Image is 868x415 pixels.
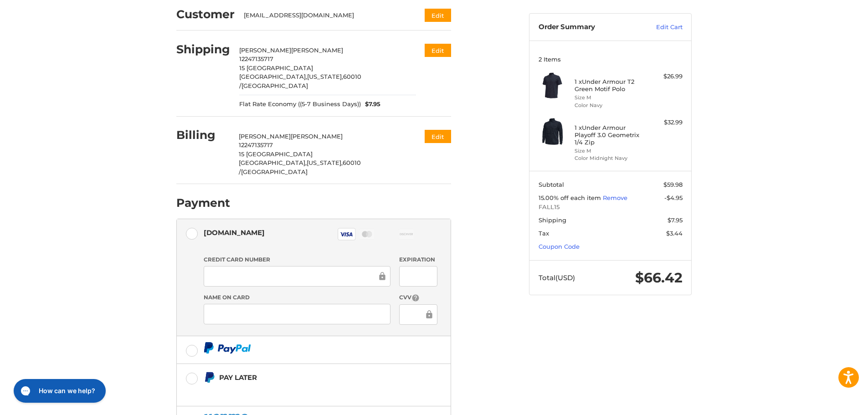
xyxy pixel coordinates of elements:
[219,370,394,385] div: Pay Later
[204,225,265,240] div: [DOMAIN_NAME]
[668,216,683,224] span: $7.95
[637,23,683,32] a: Edit Cart
[539,181,564,188] span: Subtotal
[666,230,683,237] span: $3.44
[539,216,566,224] span: Shipping
[575,124,644,146] h4: 1 x Under Armour Playoff 3.0 Geometrix 1/4 Zip
[635,269,683,286] span: $66.42
[425,9,451,22] button: Edit
[204,387,394,395] iframe: PayPal Message 1
[539,194,603,201] span: 15.00% off each item
[239,100,361,109] span: Flat Rate Economy ((5-7 Business Days))
[575,147,644,155] li: Size M
[425,130,451,143] button: Edit
[204,256,390,264] label: Credit Card Number
[291,133,343,140] span: [PERSON_NAME]
[239,73,307,80] span: [GEOGRAPHIC_DATA],
[9,376,108,406] iframe: Gorgias live chat messenger
[539,203,683,212] span: FALL15
[204,372,215,383] img: Pay Later icon
[575,102,644,109] li: Color Navy
[663,181,683,188] span: $59.98
[239,150,313,158] span: 15 [GEOGRAPHIC_DATA]
[239,46,291,54] span: [PERSON_NAME]
[244,11,407,20] div: [EMAIL_ADDRESS][DOMAIN_NAME]
[539,56,683,63] h3: 2 Items
[539,273,575,282] span: Total (USD)
[307,159,343,166] span: [US_STATE],
[204,293,390,302] label: Name on Card
[664,194,683,201] span: -$4.95
[176,42,230,56] h2: Shipping
[204,342,251,354] img: PayPal icon
[176,7,235,21] h2: Customer
[239,73,361,89] span: 60010 /
[241,82,308,89] span: [GEOGRAPHIC_DATA]
[399,293,437,302] label: CVV
[176,196,230,210] h2: Payment
[291,46,343,54] span: [PERSON_NAME]
[575,78,644,93] h4: 1 x Under Armour T2 Green Motif Polo
[539,23,637,32] h3: Order Summary
[307,73,343,80] span: [US_STATE],
[647,118,683,127] div: $32.99
[239,64,313,72] span: 15 [GEOGRAPHIC_DATA]
[241,168,308,175] span: [GEOGRAPHIC_DATA]
[239,133,291,140] span: [PERSON_NAME]
[539,230,549,237] span: Tax
[239,55,273,62] span: 12247135717
[361,100,381,109] span: $7.95
[399,256,437,264] label: Expiration
[176,128,230,142] h2: Billing
[575,94,644,102] li: Size M
[425,44,451,57] button: Edit
[575,154,644,162] li: Color Midnight Navy
[239,159,361,175] span: 60010 /
[539,243,580,250] a: Coupon Code
[239,159,307,166] span: [GEOGRAPHIC_DATA],
[603,194,627,201] a: Remove
[647,72,683,81] div: $26.99
[239,141,273,149] span: 12247135717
